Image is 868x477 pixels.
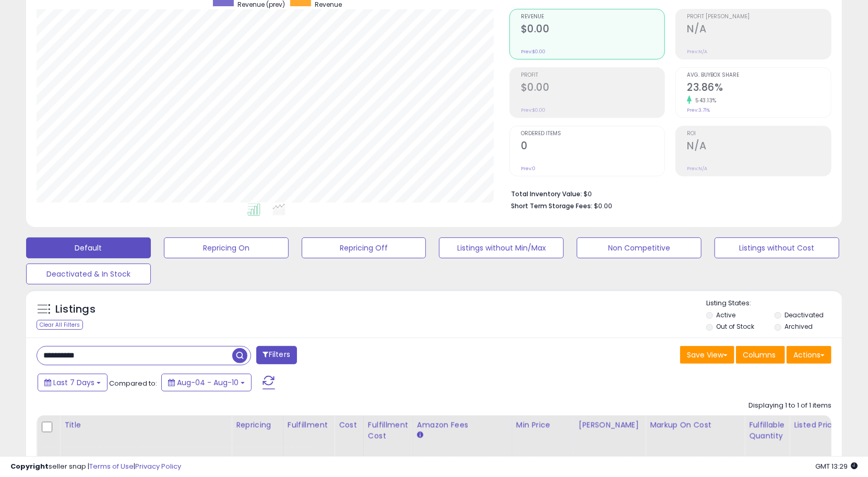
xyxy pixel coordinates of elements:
[10,462,181,472] div: seller snap | |
[368,420,408,442] div: Fulfillment Cost
[521,140,665,154] h2: 0
[687,23,831,37] h2: N/A
[784,322,813,331] label: Archived
[715,237,839,258] button: Listings without Cost
[511,189,582,198] b: Total Inventory Value:
[579,420,641,431] div: [PERSON_NAME]
[706,299,842,308] p: Listing States:
[417,431,423,440] small: Amazon Fees.
[10,461,49,471] strong: Copyright
[521,107,545,113] small: Prev: $0.00
[687,107,710,113] small: Prev: 3.71%
[736,346,785,364] button: Columns
[748,401,831,411] div: Displaying 1 to 1 of 1 items
[687,140,831,154] h2: N/A
[89,461,134,471] a: Terms of Use
[161,374,252,391] button: Aug-04 - Aug-10
[717,311,736,319] label: Active
[687,49,707,55] small: Prev: N/A
[511,201,592,210] b: Short Term Storage Fees:
[717,322,755,331] label: Out of Stock
[164,237,289,258] button: Repricing On
[784,311,824,319] label: Deactivated
[521,23,665,37] h2: $0.00
[521,81,665,96] h2: $0.00
[53,377,94,388] span: Last 7 Days
[521,165,536,172] small: Prev: 0
[439,237,564,258] button: Listings without Min/Max
[511,187,824,199] li: $0
[38,374,108,391] button: Last 7 Days
[521,14,665,20] span: Revenue
[516,420,570,431] div: Min Price
[594,201,612,211] span: $0.00
[521,73,665,78] span: Profit
[815,461,858,471] span: 2025-08-18 13:29 GMT
[687,165,707,172] small: Prev: N/A
[109,378,157,388] span: Compared to:
[64,420,227,431] div: Title
[743,350,776,360] span: Columns
[687,73,831,78] span: Avg. Buybox Share
[339,420,359,431] div: Cost
[521,131,665,137] span: Ordered Items
[521,49,545,55] small: Prev: $0.00
[417,420,507,431] div: Amazon Fees
[687,14,831,20] span: Profit [PERSON_NAME]
[135,461,181,471] a: Privacy Policy
[787,346,831,364] button: Actions
[236,420,279,431] div: Repricing
[177,377,239,388] span: Aug-04 - Aug-10
[749,420,785,442] div: Fulfillable Quantity
[687,81,831,96] h2: 23.86%
[256,346,297,364] button: Filters
[692,97,717,104] small: 543.13%
[577,237,701,258] button: Non Competitive
[26,237,151,258] button: Default
[37,320,83,330] div: Clear All Filters
[687,131,831,137] span: ROI
[646,415,745,457] th: The percentage added to the cost of goods (COGS) that forms the calculator for Min & Max prices.
[26,264,151,284] button: Deactivated & In Stock
[650,420,740,431] div: Markup on Cost
[288,420,330,431] div: Fulfillment
[55,302,96,317] h5: Listings
[680,346,734,364] button: Save View
[302,237,426,258] button: Repricing Off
